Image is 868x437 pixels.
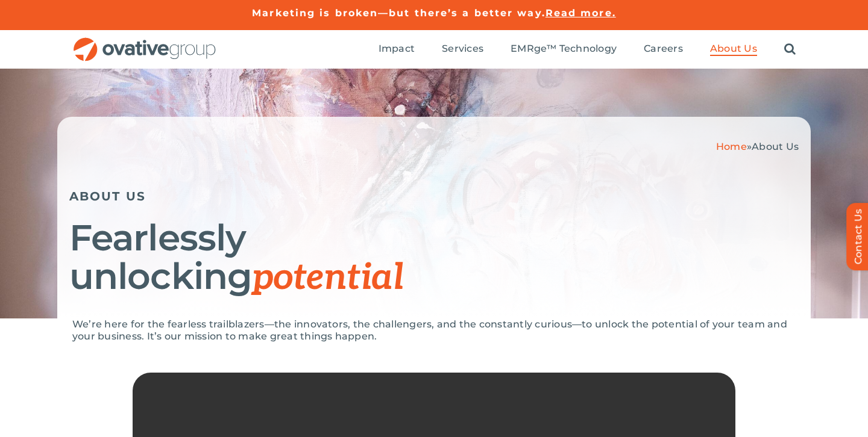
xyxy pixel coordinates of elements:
span: Impact [379,43,415,55]
span: EMRge™ Technology [511,43,617,55]
a: Marketing is broken—but there’s a better way. [252,7,546,19]
span: About Us [752,141,799,152]
span: About Us [710,43,757,55]
a: EMRge™ Technology [511,43,617,56]
a: Home [716,141,747,152]
a: Services [442,43,483,56]
span: potential [252,256,403,300]
a: About Us [710,43,757,56]
nav: Menu [379,30,796,69]
h1: Fearlessly unlocking [69,218,799,297]
span: Careers [644,43,683,55]
h5: ABOUT US [69,189,799,203]
a: Read more. [546,7,616,19]
a: Search [784,43,796,56]
a: OG_Full_horizontal_RGB [72,36,217,48]
p: We’re here for the fearless trailblazers—the innovators, the challengers, and the constantly curi... [72,318,796,342]
a: Careers [644,43,683,56]
span: » [716,141,799,152]
a: Impact [379,43,415,56]
span: Services [442,43,483,55]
